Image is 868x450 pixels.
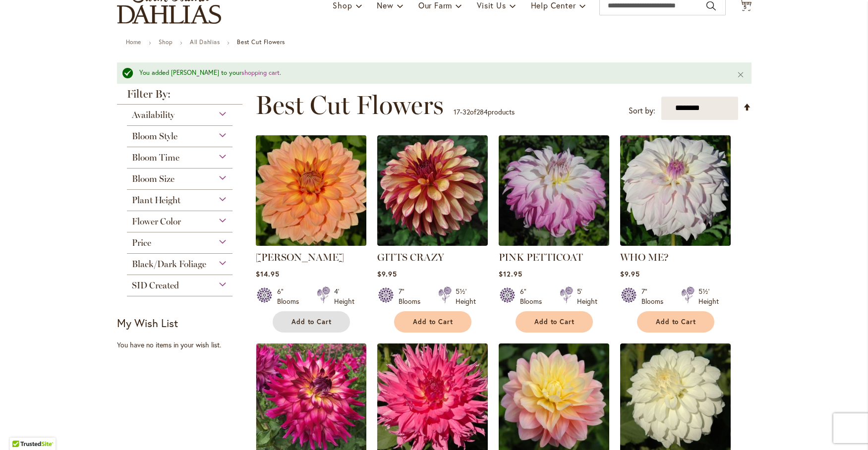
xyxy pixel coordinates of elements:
img: Gitts Crazy [377,135,488,246]
a: Pink Petticoat [499,238,609,248]
div: 7" Blooms [641,286,669,306]
span: Availability [132,110,174,120]
a: [PERSON_NAME] [256,251,344,263]
p: - of products [454,104,515,120]
div: You added [PERSON_NAME] to your . [139,68,722,78]
span: 284 [476,107,488,116]
a: Home [126,38,141,46]
span: Add to Cart [413,318,454,326]
a: All Dahlias [190,38,220,46]
span: Plant Height [132,195,180,206]
strong: Filter By: [117,89,243,105]
span: 17 [454,107,460,116]
a: WHO ME? [620,251,669,263]
a: Nicholas [256,238,366,248]
span: Bloom Style [132,131,177,142]
span: Add to Cart [656,318,696,326]
a: shopping cart [241,68,280,77]
span: Bloom Size [132,173,174,184]
label: Sort by: [629,102,655,120]
div: 5½' Height [698,286,719,306]
a: Gitts Crazy [377,238,488,248]
span: Flower Color [132,216,181,227]
img: Who Me? [620,135,731,246]
span: Black/Dark Foliage [132,259,206,270]
div: 6" Blooms [520,286,548,306]
a: PINK PETTICOAT [499,251,583,263]
strong: Best Cut Flowers [237,38,285,46]
iframe: Launch Accessibility Center [7,415,35,443]
button: Add to Cart [637,311,714,333]
div: 5½' Height [456,286,476,306]
span: Add to Cart [291,318,332,326]
div: 7" Blooms [399,286,426,306]
button: Add to Cart [273,311,350,333]
a: GITTS CRAZY [377,251,444,263]
span: SID Created [132,280,179,291]
div: You have no items in your wish list. [117,340,249,350]
button: Add to Cart [516,311,593,333]
span: 32 [463,107,470,116]
span: $12.95 [499,269,522,279]
span: Add to Cart [534,318,575,326]
span: Bloom Time [132,152,179,163]
span: $14.95 [256,269,280,279]
div: 5' Height [577,286,597,306]
strong: My Wish List [117,316,178,330]
span: 5 [744,4,747,10]
span: $9.95 [377,269,397,279]
a: Shop [159,38,173,46]
span: Price [132,237,151,248]
div: 4' Height [334,286,354,306]
img: Nicholas [253,132,369,248]
a: Who Me? [620,238,731,248]
button: Add to Cart [394,311,471,333]
img: Pink Petticoat [499,135,609,246]
span: Best Cut Flowers [255,90,444,120]
span: $9.95 [620,269,640,279]
div: 6" Blooms [277,286,305,306]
